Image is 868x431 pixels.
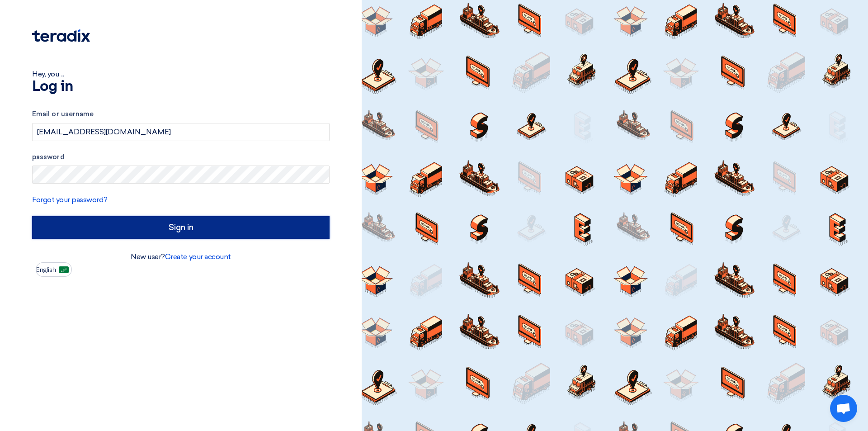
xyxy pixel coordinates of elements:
[32,216,330,239] input: Sign in
[36,262,72,277] button: English
[32,195,108,204] a: Forgot your password?
[32,110,94,118] font: Email or username
[32,123,330,141] input: Enter your business email or username
[165,252,231,261] a: Create your account
[32,80,73,94] font: Log in
[830,395,857,422] div: Open chat
[131,252,165,261] font: New user?
[32,153,65,161] font: password
[32,70,64,78] font: Hey, you ...
[36,266,56,274] font: English
[32,29,90,42] img: Teradix logo
[59,266,69,273] img: ar-AR.png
